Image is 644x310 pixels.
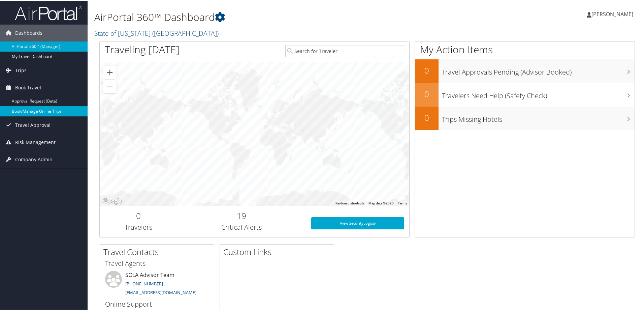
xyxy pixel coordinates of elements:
a: View SecurityLogic® [311,217,404,229]
h2: 0 [105,209,172,221]
a: [PHONE_NUMBER] [125,280,163,286]
span: Map data ©2025 [368,201,394,204]
a: [EMAIL_ADDRESS][DOMAIN_NAME] [125,289,196,295]
h3: Critical Alerts [182,222,301,231]
h3: Travel Approvals Pending (Advisor Booked) [442,63,635,76]
span: Trips [15,61,27,78]
span: Travel Approval [15,116,51,133]
a: [PERSON_NAME] [587,3,640,24]
h2: 0 [415,111,439,123]
button: Keyboard shortcuts [335,200,364,205]
li: SOLA Advisor Team [102,270,212,298]
button: Zoom in [103,65,117,79]
h3: Trips Missing Hotels [442,111,635,123]
h2: 0 [415,88,439,99]
span: Company Admin [15,150,53,167]
span: Risk Management [15,133,56,150]
a: 0Travel Approvals Pending (Advisor Booked) [415,59,635,82]
a: 0Travelers Need Help (Safety Check) [415,82,635,106]
img: airportal-logo.png [15,4,82,20]
span: Dashboards [15,24,42,41]
h2: Travel Contacts [103,246,214,257]
a: Terms (opens in new tab) [398,201,407,204]
h3: Travel Agents [105,258,209,267]
button: Zoom out [103,79,117,92]
h1: AirPortal 360™ Dashboard [94,9,458,24]
h2: Custom Links [223,246,334,257]
input: Search for Traveler [285,44,404,57]
img: Google [101,196,124,205]
h3: Travelers [105,222,172,231]
a: Open this area in Google Maps (opens a new window) [101,196,124,205]
h2: 0 [415,64,439,76]
h1: My Action Items [415,42,635,56]
span: [PERSON_NAME] [591,10,633,17]
a: State of [US_STATE] ([GEOGRAPHIC_DATA]) [94,28,220,37]
h2: 19 [182,209,301,221]
a: 0Trips Missing Hotels [415,106,635,130]
h1: Traveling [DATE] [105,42,180,56]
h3: Online Support [105,299,209,308]
span: Book Travel [15,79,41,95]
h3: Travelers Need Help (Safety Check) [442,87,635,100]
